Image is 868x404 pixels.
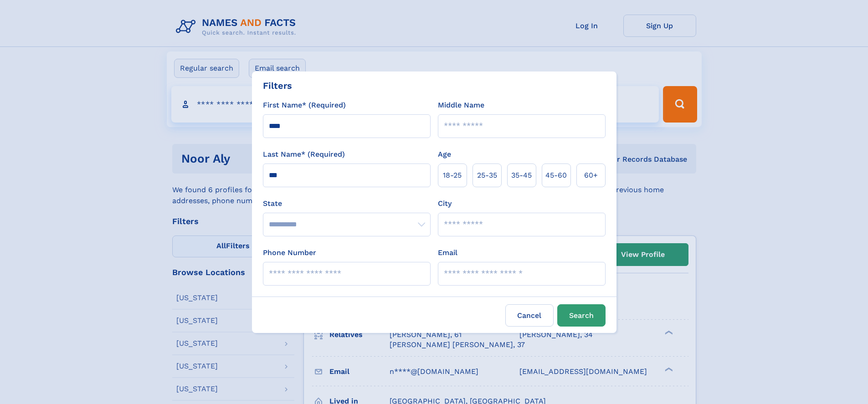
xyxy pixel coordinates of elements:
[584,170,598,181] span: 60+
[263,247,316,258] label: Phone Number
[263,79,292,92] div: Filters
[438,247,457,258] label: Email
[443,170,462,181] span: 18‑25
[263,149,345,160] label: Last Name* (Required)
[438,100,484,111] label: Middle Name
[505,304,554,327] label: Cancel
[263,198,431,209] label: State
[438,149,451,160] label: Age
[545,170,567,181] span: 45‑60
[263,100,346,111] label: First Name* (Required)
[511,170,532,181] span: 35‑45
[477,170,497,181] span: 25‑35
[557,304,606,327] button: Search
[438,198,452,209] label: City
